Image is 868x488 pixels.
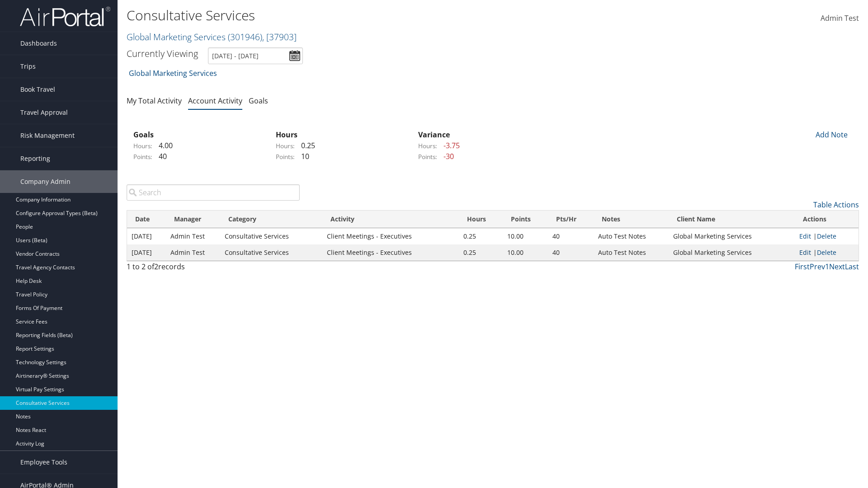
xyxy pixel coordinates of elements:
td: Consultative Services [220,244,322,261]
label: Hours: [418,141,437,150]
td: 40 [548,228,594,244]
span: , [ 37903 ] [262,31,297,43]
td: Global Marketing Services [669,228,794,244]
span: Risk Management [20,124,75,147]
div: 1 to 2 of records [127,261,300,277]
img: airportal-logo.png [20,6,110,27]
td: Admin Test [166,244,220,261]
a: Next [829,262,845,272]
h3: Currently Viewing [127,47,198,60]
td: [DATE] [127,244,166,261]
td: 40 [548,244,594,261]
a: Edit [799,232,811,240]
td: [DATE] [127,228,166,244]
strong: Variance [418,130,450,140]
span: Company Admin [20,170,71,193]
th: Points [503,211,548,228]
a: Last [845,262,859,272]
td: Consultative Services [220,228,322,244]
a: Goals [249,96,268,106]
th: Date: activate to sort column ascending [127,211,166,228]
div: Add Note [809,129,852,140]
td: Auto Test Notes [594,244,669,261]
span: ( 301946 ) [228,31,262,43]
a: Global Marketing Services [129,64,217,82]
th: Category: activate to sort column ascending [220,211,322,228]
a: Edit [799,248,811,257]
span: Reporting [20,147,50,170]
a: Admin Test [821,5,859,33]
h1: Consultative Services [127,6,615,25]
a: Prev [810,262,825,272]
td: 10.00 [503,244,548,261]
td: 0.25 [459,228,503,244]
span: 10 [297,151,309,161]
strong: Hours [276,130,297,140]
td: Client Meetings - Executives [322,228,459,244]
a: Account Activity [188,96,242,106]
td: Client Meetings - Executives [322,244,459,261]
label: Points: [418,152,437,161]
td: | [795,228,859,244]
th: Client Name [669,211,794,228]
span: Dashboards [20,32,57,55]
th: Actions [795,211,859,228]
th: Notes [594,211,669,228]
label: Points: [276,152,295,161]
span: 0.25 [297,141,315,150]
td: | [795,244,859,261]
span: 4.00 [154,141,173,150]
a: First [795,262,810,272]
a: Delete [817,248,836,257]
span: -3.75 [439,141,460,150]
input: [DATE] - [DATE] [208,47,303,64]
span: -30 [439,151,454,161]
span: Trips [20,55,36,78]
td: Admin Test [166,228,220,244]
label: Hours: [276,141,295,150]
span: 2 [154,262,158,272]
span: 40 [154,151,167,161]
label: Points: [133,152,152,161]
td: 0.25 [459,244,503,261]
a: Delete [817,232,836,240]
strong: Goals [133,130,154,140]
span: Employee Tools [20,451,67,474]
span: Book Travel [20,78,55,101]
th: Manager: activate to sort column ascending [166,211,220,228]
td: 10.00 [503,228,548,244]
span: Admin Test [821,13,859,23]
td: Auto Test Notes [594,228,669,244]
a: 1 [825,262,829,272]
th: Activity: activate to sort column ascending [322,211,459,228]
span: Travel Approval [20,101,68,124]
th: Pts/Hr [548,211,594,228]
th: Hours [459,211,503,228]
a: Global Marketing Services [127,31,297,43]
a: My Total Activity [127,96,182,106]
label: Hours: [133,141,152,150]
a: Table Actions [813,200,859,210]
input: Search [127,184,300,201]
td: Global Marketing Services [669,244,794,261]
